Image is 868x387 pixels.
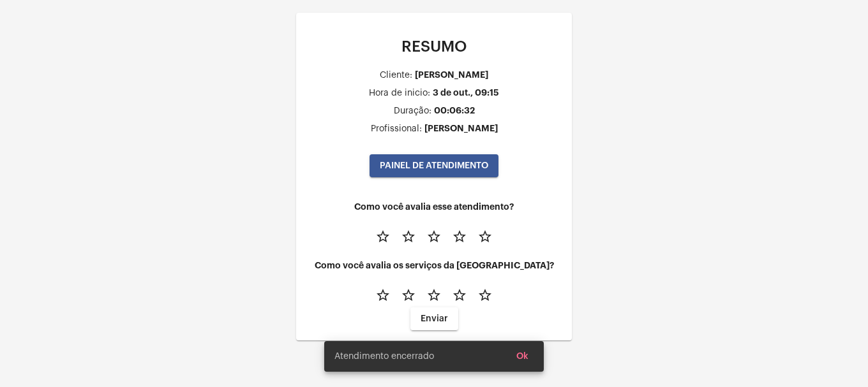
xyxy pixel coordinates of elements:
[394,106,431,116] div: Duração:
[452,288,467,303] mat-icon: star_border
[516,352,528,361] span: Ok
[369,89,430,98] div: Hora de inicio:
[433,88,499,98] div: 3 de out., 09:15
[306,202,562,212] h4: Como você avalia esse atendimento?
[375,229,391,244] mat-icon: star_border
[380,71,412,80] div: Cliente:
[410,307,458,330] button: Enviar
[380,161,488,170] span: PAINEL DE ATENDIMENTO
[477,288,493,303] mat-icon: star_border
[426,288,442,303] mat-icon: star_border
[421,314,448,323] span: Enviar
[426,229,442,244] mat-icon: star_border
[452,229,467,244] mat-icon: star_border
[371,124,422,134] div: Profissional:
[306,261,562,270] h4: Como você avalia os serviços da [GEOGRAPHIC_DATA]?
[424,124,498,133] div: [PERSON_NAME]
[375,288,391,303] mat-icon: star_border
[415,70,488,80] div: [PERSON_NAME]
[434,106,475,115] div: 00:06:32
[477,229,493,244] mat-icon: star_border
[306,38,562,55] p: RESUMO
[370,154,498,177] button: PAINEL DE ATENDIMENTO
[334,350,434,363] span: Atendimento encerrado
[401,288,416,303] mat-icon: star_border
[401,229,416,244] mat-icon: star_border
